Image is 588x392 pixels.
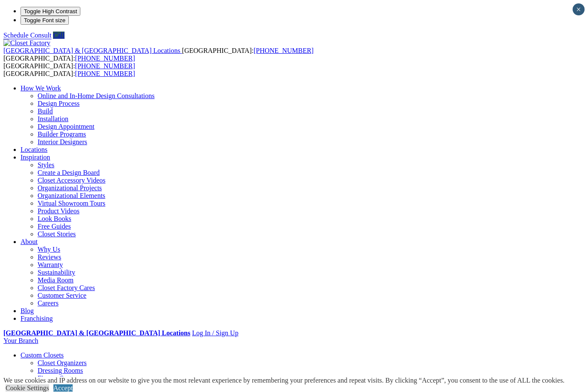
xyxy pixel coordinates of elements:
span: [GEOGRAPHIC_DATA]: [GEOGRAPHIC_DATA]: [3,47,314,62]
a: Blog [21,307,34,314]
a: Log In / Sign Up [192,329,238,337]
a: Product Videos [38,207,79,215]
button: Toggle High Contrast [21,7,80,16]
a: [PHONE_NUMBER] [75,62,135,70]
a: Organizational Projects [38,184,102,192]
a: [PHONE_NUMBER] [75,55,135,62]
a: Dressing Rooms [38,367,83,374]
button: Toggle Font size [21,16,69,25]
a: Online and In-Home Design Consultations [38,92,155,99]
a: Cookie Settings [6,384,49,392]
a: [GEOGRAPHIC_DATA] & [GEOGRAPHIC_DATA] Locations [3,47,182,54]
a: About [21,238,38,245]
a: Inspiration [21,154,50,161]
a: Closet Organizers [38,359,87,366]
a: Careers [38,299,59,307]
a: Your Branch [3,337,38,344]
span: [GEOGRAPHIC_DATA]: [GEOGRAPHIC_DATA]: [3,62,135,77]
a: How We Work [21,84,61,92]
a: Installation [38,115,68,122]
a: Free Guides [38,223,71,230]
a: Build [38,107,53,115]
a: Finesse Systems [38,375,82,382]
div: We use cookies and IP address on our website to give you the most relevant experience by remember... [3,377,564,384]
a: Look Books [38,215,71,222]
a: Reviews [38,253,61,261]
a: Franchising [21,315,53,322]
a: Virtual Showroom Tours [38,200,106,207]
a: Custom Closets [21,351,64,359]
a: Closet Factory Cares [38,284,95,291]
a: Locations [21,146,47,153]
a: Closet Accessory Videos [38,177,106,184]
a: Warranty [38,261,63,268]
a: [GEOGRAPHIC_DATA] & [GEOGRAPHIC_DATA] Locations [3,329,190,337]
a: [PHONE_NUMBER] [253,47,313,54]
a: Design Process [38,100,79,107]
a: Builder Programs [38,131,86,138]
a: Create a Design Board [38,169,100,176]
a: Media Room [38,276,73,284]
a: Interior Designers [38,138,87,145]
a: Sustainability [38,269,75,276]
span: [GEOGRAPHIC_DATA] & [GEOGRAPHIC_DATA] Locations [3,47,180,54]
a: Design Appointment [38,123,94,130]
a: [PHONE_NUMBER] [75,70,135,77]
a: Call [53,32,65,39]
span: Toggle High Contrast [24,8,77,15]
button: Close [573,3,585,15]
a: Styles [38,161,54,168]
a: Why Us [38,246,60,253]
span: Toggle Font size [24,17,65,23]
a: Schedule Consult [3,32,51,39]
a: Closet Stories [38,230,76,238]
a: Customer Service [38,292,86,299]
a: Accept [53,384,73,392]
img: Closet Factory [3,39,50,47]
a: Organizational Elements [38,192,105,199]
